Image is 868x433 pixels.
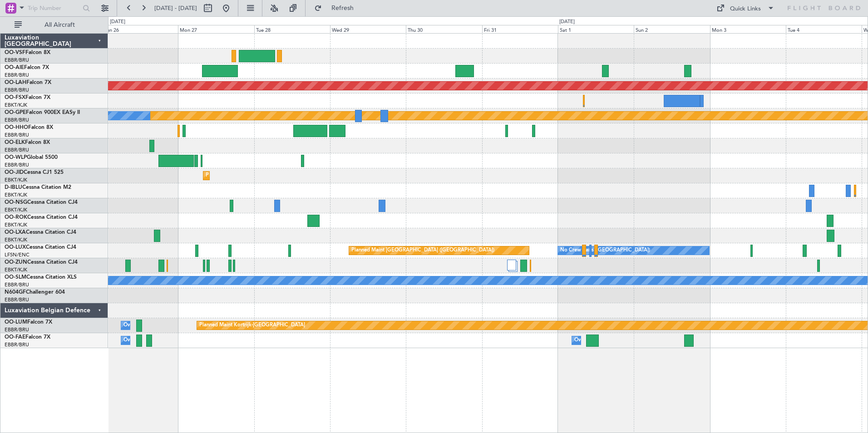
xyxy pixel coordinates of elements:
[5,140,25,145] span: OO-ELK
[559,18,575,26] div: [DATE]
[5,266,27,273] a: EBKT/KJK
[5,320,27,325] span: OO-LUM
[178,25,254,33] div: Mon 27
[5,110,80,115] a: OO-GPEFalcon 900EX EASy II
[5,320,52,325] a: OO-LUMFalcon 7X
[310,1,365,15] button: Refresh
[710,25,786,33] div: Mon 3
[5,177,27,183] a: EBKT/KJK
[5,132,29,138] a: EBBR/BRU
[199,319,305,332] div: Planned Maint Kortrijk-[GEOGRAPHIC_DATA]
[5,221,27,228] a: EBKT/KJK
[5,275,26,280] span: OO-SLM
[5,207,27,213] a: EBKT/KJK
[5,50,25,55] span: OO-VSF
[5,281,29,288] a: EBBR/BRU
[5,260,27,265] span: OO-ZUN
[5,170,64,175] a: OO-JIDCessna CJ1 525
[5,341,29,348] a: EBBR/BRU
[5,110,26,115] span: OO-GPE
[5,162,29,168] a: EBBR/BRU
[5,95,50,100] a: OO-FSXFalcon 7X
[406,25,482,33] div: Thu 30
[5,125,28,130] span: OO-HHO
[5,80,26,85] span: OO-LAH
[5,155,58,160] a: OO-WLPGlobal 5500
[5,251,30,258] a: LFSN/ENC
[5,260,78,265] a: OO-ZUNCessna Citation CJ4
[5,245,26,250] span: OO-LUX
[5,290,26,295] span: N604GF
[5,200,27,205] span: OO-NSG
[123,319,185,332] div: Owner Melsbroek Air Base
[5,192,27,198] a: EBKT/KJK
[5,80,51,85] a: OO-LAHFalcon 7X
[5,155,27,160] span: OO-WLP
[5,200,78,205] a: OO-NSGCessna Citation CJ4
[5,335,50,340] a: OO-FAEFalcon 7X
[634,25,710,33] div: Sun 2
[5,147,29,153] a: EBBR/BRU
[574,334,636,347] div: Owner Melsbroek Air Base
[5,95,25,100] span: OO-FSX
[5,335,25,340] span: OO-FAE
[5,296,29,303] a: EBBR/BRU
[5,245,76,250] a: OO-LUXCessna Citation CJ4
[24,22,96,28] span: All Aircraft
[560,244,650,257] div: No Crew Paris ([GEOGRAPHIC_DATA])
[5,185,71,190] a: D-IBLUCessna Citation M2
[5,50,50,55] a: OO-VSFFalcon 8X
[786,25,862,33] div: Tue 4
[5,185,22,190] span: D-IBLU
[5,125,53,130] a: OO-HHOFalcon 8X
[5,230,76,235] a: OO-LXACessna Citation CJ4
[482,25,558,33] div: Fri 31
[5,57,29,64] a: EBBR/BRU
[351,244,494,257] div: Planned Maint [GEOGRAPHIC_DATA] ([GEOGRAPHIC_DATA])
[5,102,27,108] a: EBKT/KJK
[5,117,29,123] a: EBBR/BRU
[5,215,78,220] a: OO-ROKCessna Citation CJ4
[102,25,178,33] div: Sun 26
[5,326,29,333] a: EBBR/BRU
[5,275,77,280] a: OO-SLMCessna Citation XLS
[5,72,29,79] a: EBBR/BRU
[123,334,185,347] div: Owner Melsbroek Air Base
[5,65,24,70] span: OO-AIE
[5,290,65,295] a: N604GFChallenger 604
[5,87,29,93] a: EBBR/BRU
[10,18,99,32] button: All Aircraft
[330,25,406,33] div: Wed 29
[558,25,634,33] div: Sat 1
[206,169,311,182] div: Planned Maint Kortrijk-[GEOGRAPHIC_DATA]
[730,5,761,14] div: Quick Links
[5,170,24,175] span: OO-JID
[110,18,125,26] div: [DATE]
[5,65,49,70] a: OO-AIEFalcon 7X
[324,5,362,11] span: Refresh
[254,25,330,33] div: Tue 28
[154,4,197,12] span: [DATE] - [DATE]
[712,1,779,15] button: Quick Links
[5,140,50,145] a: OO-ELKFalcon 8X
[28,1,80,15] input: Trip Number
[5,230,26,235] span: OO-LXA
[5,215,27,220] span: OO-ROK
[5,236,27,243] a: EBKT/KJK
